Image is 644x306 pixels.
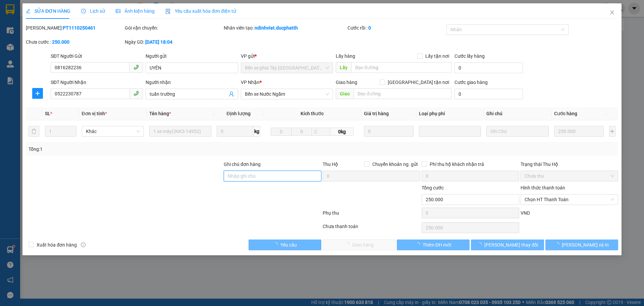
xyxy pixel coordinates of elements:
button: Giao hàng [323,239,395,250]
input: Cước giao hàng [454,89,523,99]
span: Tên hàng [149,111,171,116]
span: Khác [86,126,140,136]
span: Định lượng [226,111,250,116]
span: Đơn vị tính [82,111,107,116]
span: Thu Hộ [323,162,338,167]
span: Tổng cước [422,185,444,190]
div: [PERSON_NAME]: [26,24,123,32]
span: loading [554,242,562,247]
span: loading [477,242,484,247]
div: SĐT Người Nhận [51,79,143,86]
button: plus [609,126,615,137]
input: Dọc đường [351,62,452,73]
span: info-circle [81,243,86,247]
span: Chưa thu [525,171,614,181]
div: Gói vận chuyển: [125,24,222,32]
span: Lịch sử [81,8,105,14]
span: Bến xe Nước Ngầm [245,89,329,99]
input: Cước lấy hàng [454,62,523,73]
span: Yêu cầu [280,241,297,249]
img: icon [165,9,171,14]
button: Close [603,3,622,22]
span: Bến xe phía Tây Thanh Hóa [245,63,329,73]
span: [PERSON_NAME] và In [562,241,609,249]
div: Người gửi [146,52,238,60]
input: D [271,128,291,136]
button: plus [32,88,43,99]
b: ndinhviet.ducphatth [255,25,298,31]
div: VP gửi [241,52,333,60]
span: Yêu cầu xuất hóa đơn điện tử [165,8,236,14]
span: edit [26,9,31,13]
button: [PERSON_NAME] thay đổi [471,239,544,250]
span: Giá trị hàng [364,111,389,116]
input: 0 [554,126,604,137]
input: C [312,128,330,136]
label: Cước lấy hàng [454,53,485,59]
span: [GEOGRAPHIC_DATA] tận nơi [385,79,452,86]
span: [PERSON_NAME] thay đổi [484,241,538,249]
button: delete [29,126,39,137]
label: Ghi chú đơn hàng [224,162,261,167]
span: Cước hàng [554,111,577,116]
input: 0 [364,126,414,137]
span: picture [116,9,120,13]
label: Cước giao hàng [454,80,488,85]
button: [PERSON_NAME] và In [545,239,618,250]
b: PT1110250461 [63,25,96,31]
b: 250.000 [52,39,69,45]
th: Loại phụ phí [416,107,484,120]
span: Lấy tận nơi [423,52,452,60]
span: Chuyển khoản ng. gửi [370,161,420,168]
span: Ảnh kiện hàng [116,8,155,14]
span: user-add [229,91,234,97]
span: Lấy hàng [336,53,355,59]
div: Chưa thanh toán [322,223,421,234]
span: phone [133,91,139,96]
b: [DATE] 18:04 [145,39,172,45]
div: Phụ thu [322,209,421,221]
span: Phí thu hộ khách nhận trả [427,161,487,168]
input: Dọc đường [354,88,452,99]
div: Ngày GD: [125,38,222,46]
div: Nhân viên tạo: [224,24,346,32]
button: Thêm ĐH mới [397,239,470,250]
span: Kích thước [301,111,324,116]
span: clock-circle [81,9,86,13]
div: Tổng: 1 [29,145,249,153]
span: loading [273,242,280,247]
div: Cước rồi : [347,24,445,32]
span: SL [45,111,50,116]
span: 0kg [330,128,353,136]
input: Ghi Chú [486,126,548,137]
span: Thêm ĐH mới [423,241,451,249]
div: SĐT Người Gửi [51,52,143,60]
span: SỬA ĐƠN HÀNG [26,8,70,14]
span: VP Nhận [241,80,260,85]
span: loading [415,242,423,247]
label: Hình thức thanh toán [521,185,565,190]
span: Chọn HT Thanh Toán [525,194,614,205]
div: Người nhận [146,79,238,86]
input: Ghi chú đơn hàng [224,171,321,181]
span: close [609,10,615,15]
th: Ghi chú [484,107,551,120]
span: Giao [336,88,354,99]
div: Trạng thái Thu Hộ [521,161,618,168]
span: Xuất hóa đơn hàng [34,241,79,249]
input: R [291,128,312,136]
button: Yêu cầu [249,239,321,250]
span: kg [254,126,260,137]
div: Chưa cước : [26,38,123,46]
span: VND [521,210,530,216]
span: plus [33,91,43,96]
span: Lấy [336,62,351,73]
span: phone [133,64,139,70]
b: 0 [368,25,371,31]
span: Giao hàng [336,80,357,85]
input: VD: Bàn, Ghế [149,126,211,137]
